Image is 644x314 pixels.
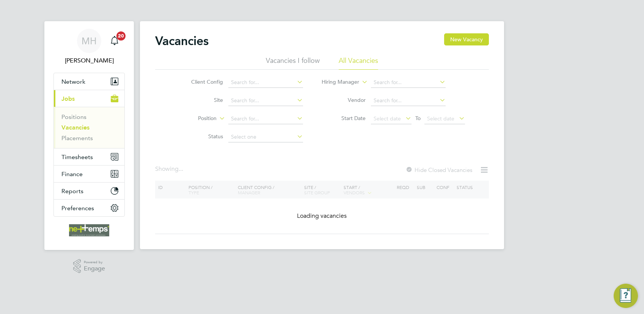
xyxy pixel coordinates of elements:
button: Engage Resource Center [614,284,638,308]
span: MH [82,36,97,46]
nav: Main navigation [44,21,134,250]
a: MH[PERSON_NAME] [53,29,125,65]
span: Timesheets [61,153,93,161]
div: Showing [155,165,185,173]
span: Network [61,78,85,85]
div: Jobs [54,107,124,148]
span: Powered by [84,259,105,266]
button: Finance [54,166,124,182]
label: Start Date [322,115,366,122]
h2: Vacancies [155,33,209,48]
span: Michael Hallam [53,56,125,65]
span: 20 [116,31,126,41]
li: Vacancies I follow [266,56,320,70]
input: Search for... [228,77,303,88]
button: Reports [54,183,124,199]
label: Client Config [179,78,223,85]
span: To [413,113,423,123]
button: Timesheets [54,148,124,165]
a: Positions [61,113,86,120]
label: Hide Closed Vacancies [405,166,472,173]
a: Placements [61,134,93,142]
span: Preferences [61,205,94,212]
span: Select date [374,115,401,122]
a: 20 [107,29,122,53]
input: Search for... [371,95,446,106]
label: Vendor [322,97,366,103]
label: Site [179,97,223,103]
input: Search for... [371,77,446,88]
input: Select one [228,132,303,142]
a: Powered byEngage [73,259,105,273]
span: Finance [61,170,83,178]
span: Engage [84,266,105,272]
img: net-temps-logo-retina.png [69,224,109,236]
input: Search for... [228,95,303,106]
li: All Vacancies [339,56,378,70]
span: Select date [427,115,454,122]
button: Jobs [54,90,124,107]
button: New Vacancy [444,33,489,45]
span: ... [179,165,183,173]
button: Network [54,73,124,90]
span: Reports [61,187,83,195]
label: Hiring Manager [316,78,359,86]
label: Status [179,133,223,140]
a: Go to home page [53,224,125,236]
label: Position [173,115,217,122]
a: Vacancies [61,124,90,131]
input: Search for... [228,114,303,124]
button: Preferences [54,200,124,216]
span: Jobs [61,95,75,102]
